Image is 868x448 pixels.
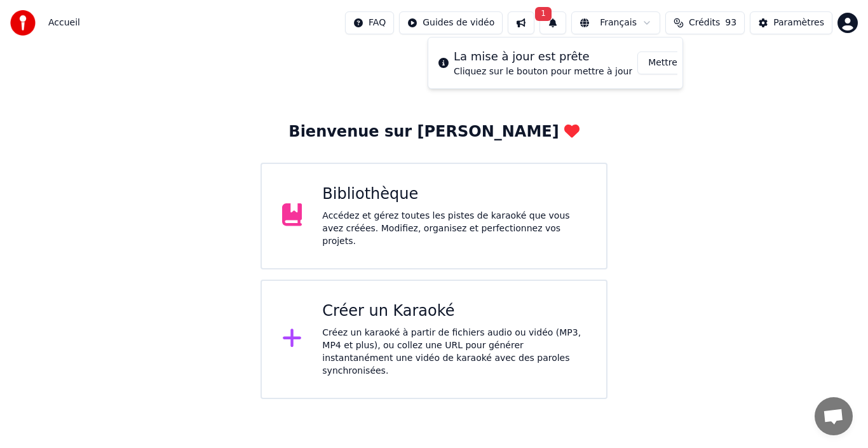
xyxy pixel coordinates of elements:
[322,301,586,322] div: Créer un Karaoké
[454,48,632,65] div: La mise à jour est prête
[322,327,586,377] div: Créez un karaoké à partir de fichiers audio ou vidéo (MP3, MP4 et plus), ou collez une URL pour g...
[454,65,632,78] div: Cliquez sur le bouton pour mettre à jour
[399,11,503,34] button: Guides de vidéo
[773,17,824,29] div: Paramètres
[725,17,736,29] span: 93
[10,10,36,36] img: youka
[815,397,853,435] a: Ouvrir le chat
[345,11,394,34] button: FAQ
[665,11,745,34] button: Crédits93
[322,210,586,248] div: Accédez et gérez toutes les pistes de karaoké que vous avez créées. Modifiez, organisez et perfec...
[750,11,832,34] button: Paramètres
[288,122,579,142] div: Bienvenue sur [PERSON_NAME]
[689,17,720,29] span: Crédits
[535,7,552,21] span: 1
[637,51,717,74] button: Mettre à Jour
[48,17,80,29] span: Accueil
[539,11,566,34] button: 1
[322,184,586,205] div: Bibliothèque
[48,17,80,29] nav: breadcrumb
